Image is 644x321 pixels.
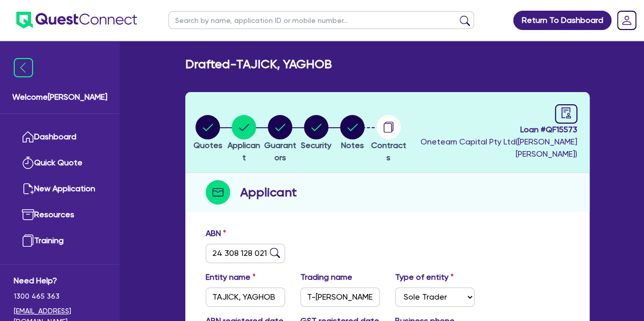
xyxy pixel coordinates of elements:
[409,124,577,136] span: Loan # QF15573
[300,114,332,152] button: Security
[513,11,611,30] a: Return To Dashboard
[193,140,222,150] span: Quotes
[12,91,107,103] span: Welcome [PERSON_NAME]
[193,114,223,152] button: Quotes
[395,271,454,283] label: Type of entity
[206,271,256,283] label: Entity name
[264,140,296,162] span: Guarantors
[341,140,364,150] span: Notes
[169,11,474,29] input: Search by name, application ID or mobile number...
[206,227,226,240] label: ABN
[22,157,34,169] img: quick-quote
[22,183,34,195] img: new-application
[14,275,106,287] span: Need Help?
[371,140,406,162] span: Contracts
[228,140,260,162] span: Applicant
[22,209,34,221] img: resources
[301,140,331,150] span: Security
[14,202,106,228] a: Resources
[14,291,106,302] span: 1300 465 363
[270,248,280,258] img: abn-lookup icon
[262,114,298,164] button: Guarantors
[16,12,137,28] img: quest-connect-logo-blue
[14,58,33,77] img: icon-menu-close
[14,228,106,254] a: Training
[421,137,577,159] span: Oneteam Capital Pty Ltd ( [PERSON_NAME] [PERSON_NAME] )
[22,235,34,247] img: training
[14,150,106,176] a: Quick Quote
[185,57,332,72] h2: Drafted - TAJICK, YAGHOB
[613,7,640,34] a: Dropdown toggle
[561,107,572,119] span: audit
[14,176,106,202] a: New Application
[340,114,365,152] button: Notes
[226,114,262,164] button: Applicant
[206,180,230,205] img: step-icon
[300,271,352,283] label: Trading name
[240,183,297,201] h2: Applicant
[14,124,106,150] a: Dashboard
[371,114,407,164] button: Contracts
